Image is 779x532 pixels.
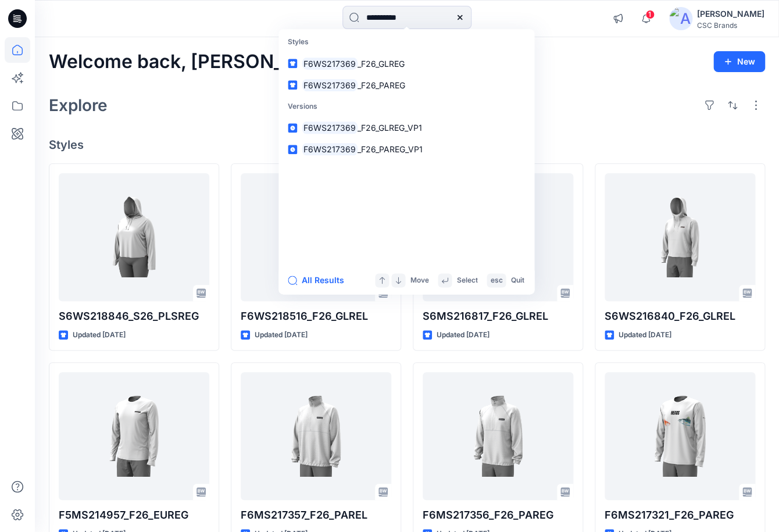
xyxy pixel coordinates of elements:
p: Styles [281,31,532,53]
span: 1 [645,10,655,19]
a: F6WS217369_F26_PAREG [281,74,532,96]
p: Updated [DATE] [437,329,489,341]
a: F6WS217369_F26_GLREG [281,53,532,74]
mark: F6WS217369 [302,57,358,70]
span: _F26_GLREG_VP1 [358,123,422,133]
p: Select [456,274,477,287]
p: Versions [281,96,532,117]
span: _F26_PAREG [358,80,405,90]
p: Updated [DATE] [255,329,308,341]
p: S6WS218846_S26_PLSREG [59,308,209,324]
mark: F6WS217369 [302,143,358,156]
p: S6WS216840_F26_GLREL [605,308,755,324]
mark: F6WS217369 [302,78,358,92]
a: S6WS218846_S26_PLSREG [59,173,209,301]
h2: Explore [49,96,108,115]
a: S6WS216840_F26_GLREL [605,173,755,301]
a: F6MS217356_F26_PAREG [423,372,573,500]
p: F5MS214957_F26_EUREG [59,507,209,523]
p: S6MS216817_F26_GLREL [423,308,573,324]
div: [PERSON_NAME] [697,7,764,21]
p: Move [410,274,428,287]
p: F6MS217356_F26_PAREG [423,507,573,523]
p: Quit [510,274,524,287]
span: _F26_GLREG [358,59,405,69]
img: avatar [669,7,692,30]
p: esc [490,274,502,287]
a: F6WS217369_F26_PAREG_VP1 [281,138,532,160]
a: F6WS218516_F26_GLREL [241,173,391,301]
a: F6MS217321_F26_PAREG [605,372,755,500]
a: F5MS214957_F26_EUREG [59,372,209,500]
p: F6MS217357_F26_PAREL [241,507,391,523]
h2: Welcome back, [PERSON_NAME] [49,51,346,73]
p: F6MS217321_F26_PAREG [605,507,755,523]
p: Updated [DATE] [73,329,126,341]
button: New [713,51,765,72]
a: F6MS217357_F26_PAREL [241,372,391,500]
button: All Results [288,273,352,287]
p: Updated [DATE] [619,329,671,341]
a: F6WS217369_F26_GLREG_VP1 [281,117,532,138]
div: CSC Brands [697,21,764,30]
p: F6WS218516_F26_GLREL [241,308,391,324]
mark: F6WS217369 [302,122,358,135]
span: _F26_PAREG_VP1 [358,144,423,154]
h4: Styles [49,138,765,152]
